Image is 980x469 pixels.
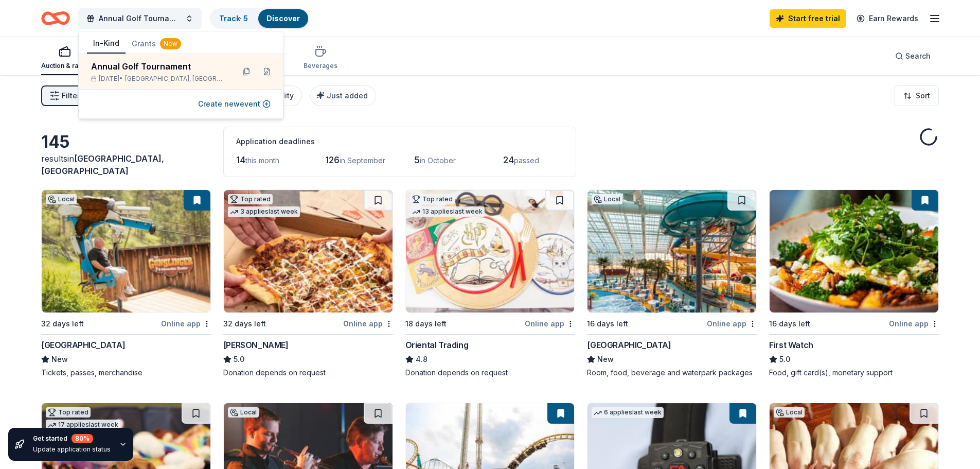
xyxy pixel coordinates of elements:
[223,339,289,351] div: [PERSON_NAME]
[42,190,210,312] img: Image for Rush Mountain Adventure Park
[41,132,211,152] div: 145
[198,98,271,110] button: Create newevent
[304,41,337,75] button: Beverages
[916,90,930,102] span: Sort
[416,353,427,366] span: 4.8
[895,85,939,106] button: Sort
[769,339,813,351] div: First Watch
[33,445,111,454] div: Update application status
[770,9,846,28] a: Start free trial
[597,353,614,366] span: New
[41,368,211,378] div: Tickets, passes, merchandise
[41,318,84,330] div: 32 days left
[236,154,245,165] span: 14
[420,156,456,165] span: in October
[160,38,181,49] div: New
[587,339,671,351] div: [GEOGRAPHIC_DATA]
[850,9,924,28] a: Earn Rewards
[236,135,563,148] div: Application deadlines
[405,318,447,330] div: 18 days left
[587,190,756,312] img: Image for WaTiki Indoor Water Park Resort
[228,206,300,217] div: 3 applies last week
[514,156,539,165] span: passed
[78,8,202,29] button: Annual Golf Tournament
[91,75,226,83] div: [DATE] •
[46,194,77,204] div: Local
[405,368,575,378] div: Donation depends on request
[41,41,88,75] button: Auction & raffle
[41,152,211,177] div: results
[41,339,125,351] div: [GEOGRAPHIC_DATA]
[327,91,368,100] span: Just added
[343,317,393,330] div: Online app
[223,318,266,330] div: 32 days left
[592,194,622,204] div: Local
[72,434,93,443] div: 80 %
[592,407,664,418] div: 6 applies last week
[91,60,226,73] div: Annual Golf Tournament
[41,85,88,106] button: Filter2
[410,194,455,204] div: Top rated
[46,407,91,418] div: Top rated
[228,194,273,204] div: Top rated
[340,156,385,165] span: in September
[223,368,393,378] div: Donation depends on request
[406,190,575,312] img: Image for Oriental Trading
[587,189,757,378] a: Image for WaTiki Indoor Water Park ResortLocal16 days leftOnline app[GEOGRAPHIC_DATA]NewRoom, foo...
[224,190,393,312] img: Image for Casey's
[774,407,805,418] div: Local
[905,50,931,62] span: Search
[125,75,226,83] span: [GEOGRAPHIC_DATA], [GEOGRAPHIC_DATA]
[769,318,810,330] div: 16 days left
[769,368,939,378] div: Food, gift card(s), monetary support
[41,153,164,176] span: [GEOGRAPHIC_DATA], [GEOGRAPHIC_DATA]
[310,85,376,106] button: Just added
[887,46,939,66] button: Search
[223,189,393,378] a: Image for Casey'sTop rated3 applieslast week32 days leftOnline app[PERSON_NAME]5.0Donation depend...
[587,318,628,330] div: 16 days left
[587,368,757,378] div: Room, food, beverage and waterpark packages
[503,154,514,165] span: 24
[414,154,420,165] span: 5
[41,62,88,70] div: Auction & raffle
[51,353,68,366] span: New
[228,407,259,418] div: Local
[304,62,337,70] div: Beverages
[161,317,211,330] div: Online app
[410,206,485,217] div: 13 applies last week
[405,339,469,351] div: Oriental Trading
[87,34,126,54] button: In-Kind
[889,317,939,330] div: Online app
[266,14,300,23] a: Discover
[99,12,181,25] span: Annual Golf Tournament
[126,34,187,53] button: Grants
[770,190,938,312] img: Image for First Watch
[245,156,279,165] span: this month
[41,153,164,176] span: in
[707,317,757,330] div: Online app
[210,8,309,29] button: Track· 5Discover
[41,189,211,378] a: Image for Rush Mountain Adventure ParkLocal32 days leftOnline app[GEOGRAPHIC_DATA]NewTickets, pas...
[33,434,111,443] div: Get started
[234,353,244,366] span: 5.0
[405,189,575,378] a: Image for Oriental TradingTop rated13 applieslast week18 days leftOnline appOriental Trading4.8Do...
[779,353,790,366] span: 5.0
[525,317,575,330] div: Online app
[62,90,80,102] span: Filter
[769,189,939,378] a: Image for First Watch16 days leftOnline appFirst Watch5.0Food, gift card(s), monetary support
[41,6,70,30] a: Home
[325,154,340,165] span: 126
[219,14,248,23] a: Track· 5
